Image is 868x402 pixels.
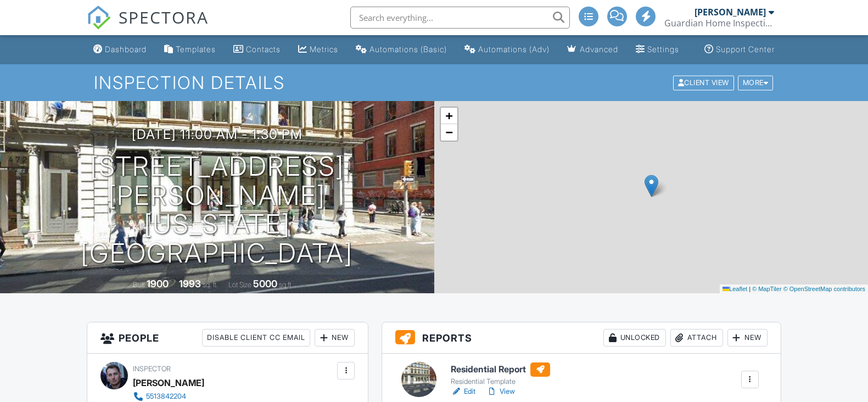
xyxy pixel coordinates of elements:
[176,44,216,54] div: Templates
[228,281,251,289] span: Lot Size
[451,362,550,377] h6: Residential Report
[133,391,313,402] a: 5513842204
[645,175,658,197] img: Marker
[563,40,623,60] a: Advanced
[133,281,145,289] span: Built
[670,329,723,347] div: Attach
[350,7,570,29] input: Search everything...
[723,286,747,292] a: Leaflet
[179,278,201,289] div: 1993
[382,322,781,354] h3: Reports
[246,44,281,54] div: Contacts
[700,40,779,60] a: Support Center
[132,127,303,142] h3: [DATE] 11:00 am - 1:30 pm
[253,278,277,289] div: 5000
[160,40,220,60] a: Templates
[94,73,774,92] h1: Inspection Details
[202,329,310,347] div: Disable Client CC Email
[146,392,186,401] div: 5513842204
[203,281,218,289] span: sq. ft.
[445,109,452,122] span: +
[478,44,550,54] div: Automations (Adv)
[87,322,368,354] h3: People
[673,75,734,90] div: Client View
[87,15,209,38] a: SPECTORA
[716,44,775,54] div: Support Center
[18,152,417,268] h1: [STREET_ADDRESS][PERSON_NAME] [US_STATE][GEOGRAPHIC_DATA]
[441,108,457,124] a: Zoom in
[460,40,554,60] a: Automations (Advanced)
[664,18,774,29] div: Guardian Home Inspections LLC
[451,386,475,397] a: Edit
[752,286,782,292] a: © MapTiler
[105,44,147,54] div: Dashboard
[279,281,293,289] span: sq.ft.
[451,377,550,386] div: Residential Template
[451,362,550,387] a: Residential Report Residential Template
[441,124,457,141] a: Zoom out
[294,40,343,60] a: Metrics
[631,40,684,60] a: Settings
[445,125,452,139] span: −
[749,286,751,292] span: |
[727,329,768,347] div: New
[486,386,515,397] a: View
[147,278,169,289] div: 1900
[351,40,451,60] a: Automations (Basic)
[580,44,618,54] div: Advanced
[133,365,171,373] span: Inspector
[310,44,338,54] div: Metrics
[738,75,774,90] div: More
[315,329,355,347] div: New
[672,78,737,86] a: Client View
[603,329,666,347] div: Unlocked
[783,286,865,292] a: © OpenStreetMap contributors
[119,5,209,29] span: SPECTORA
[89,40,151,60] a: Dashboard
[369,44,447,54] div: Automations (Basic)
[87,5,111,30] img: The Best Home Inspection Software - Spectora
[647,44,679,54] div: Settings
[229,40,285,60] a: Contacts
[695,7,766,18] div: [PERSON_NAME]
[133,375,204,391] div: [PERSON_NAME]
